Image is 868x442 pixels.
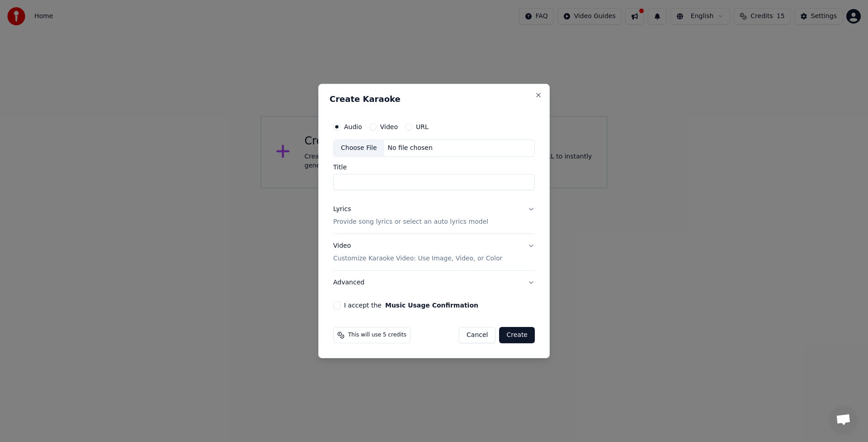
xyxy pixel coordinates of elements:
[416,124,429,130] label: URL
[330,95,538,103] h2: Create Karaoke
[459,327,495,343] button: Cancel
[333,197,535,234] button: LyricsProvide song lyrics or select an auto lyrics model
[333,164,535,170] label: Title
[384,144,436,153] div: No file chosen
[334,140,384,156] div: Choose File
[333,271,535,294] button: Advanced
[333,234,535,270] button: VideoCustomize Karaoke Video: Use Image, Video, or Color
[333,217,488,226] p: Provide song lyrics or select an auto lyrics model
[385,302,478,308] button: I accept the
[380,124,398,130] label: Video
[333,241,502,263] div: Video
[333,205,351,214] div: Lyrics
[333,254,502,263] p: Customize Karaoke Video: Use Image, Video, or Color
[499,327,535,343] button: Create
[348,331,406,339] span: This will use 5 credits
[344,124,362,130] label: Audio
[344,302,478,308] label: I accept the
